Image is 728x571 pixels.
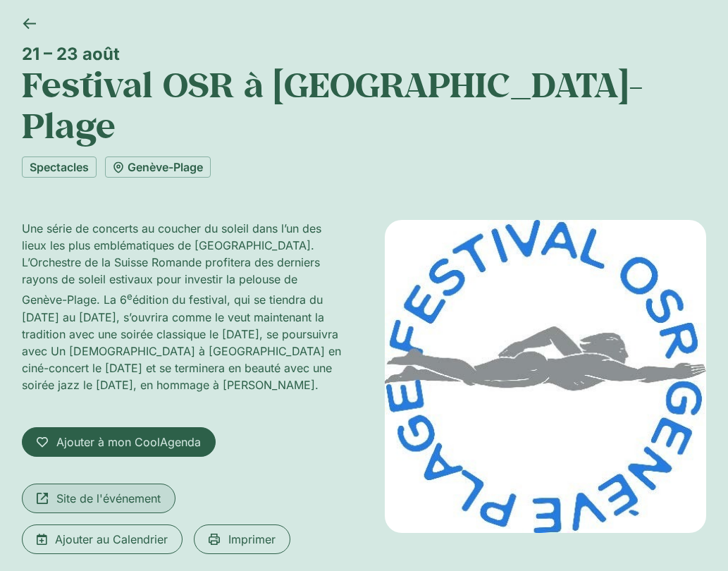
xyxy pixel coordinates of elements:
[228,531,276,548] span: Imprimer
[22,156,97,178] a: Spectacles
[22,427,216,457] a: Ajouter à mon CoolAgenda
[22,484,175,513] a: Site de l'événement
[127,290,132,302] sup: e
[22,44,706,64] div: 21 – 23 août
[56,434,201,450] span: Ajouter à mon CoolAgenda
[56,490,161,507] span: Site de l'événement
[55,531,168,548] span: Ajouter au Calendrier
[194,524,290,554] a: Imprimer
[22,220,343,393] p: Une série de concerts au coucher du soleil dans l’un des lieux les plus emblématiques de [GEOGRAP...
[22,524,183,554] a: Ajouter au Calendrier
[105,156,211,178] a: Genève-Plage
[22,64,706,145] h1: Festival OSR à [GEOGRAPHIC_DATA]-Plage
